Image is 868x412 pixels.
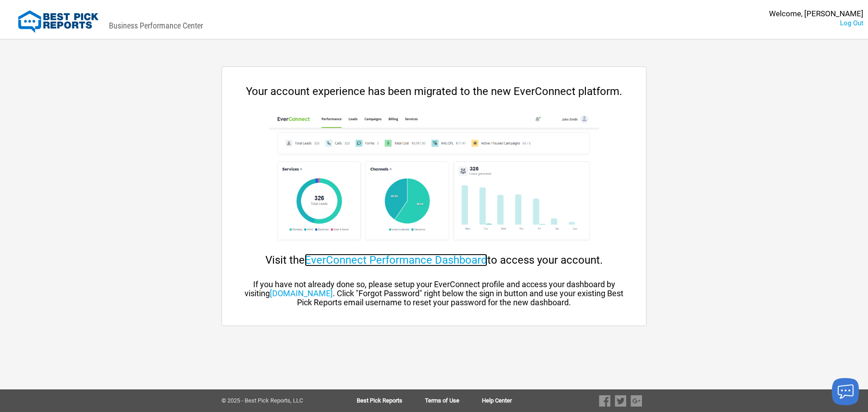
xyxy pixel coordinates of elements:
[240,280,628,307] div: If you have not already done so, please setup your EverConnect profile and access your dashboard ...
[832,378,859,405] button: Launch chat
[269,111,599,247] img: cp-dashboard.png
[425,398,482,404] a: Terms of Use
[482,398,512,404] a: Help Center
[240,254,628,266] div: Visit the to access your account.
[270,289,333,298] a: [DOMAIN_NAME]
[240,85,628,98] div: Your account experience has been migrated to the new EverConnect platform.
[840,19,863,27] a: Log Out
[769,9,863,19] div: Welcome, [PERSON_NAME]
[18,10,99,33] img: Best Pick Reports Logo
[222,398,328,404] div: © 2025 - Best Pick Reports, LLC
[305,254,487,266] a: EverConnect Performance Dashboard
[357,398,425,404] a: Best Pick Reports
